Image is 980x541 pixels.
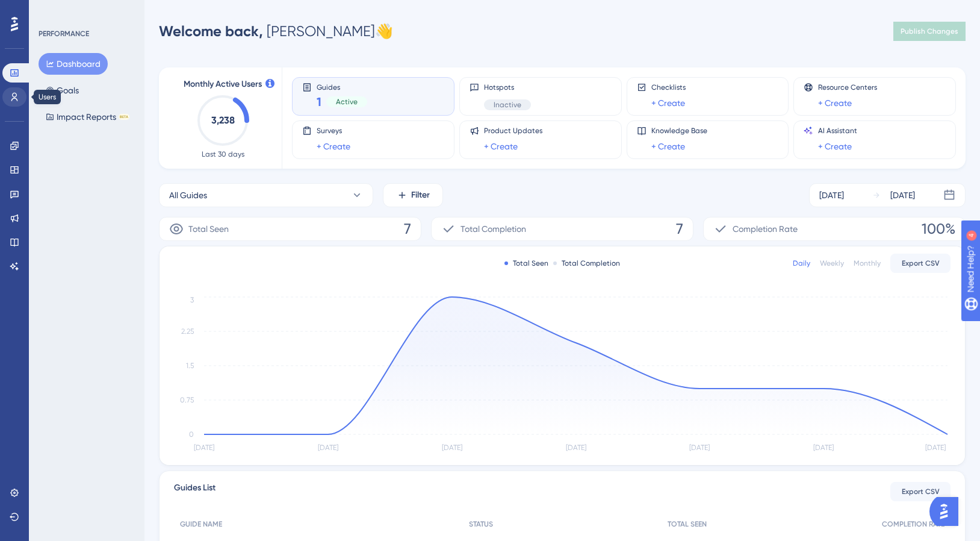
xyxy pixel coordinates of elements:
[469,519,493,529] span: STATUS
[186,361,194,370] tspan: 1.5
[180,519,222,529] span: GUIDE NAME
[929,493,966,530] iframe: UserGuiding AI Assistant Launcher
[39,80,86,101] button: Goals
[442,443,462,452] tspan: [DATE]
[484,83,531,92] span: Hotspots
[336,97,358,107] span: Active
[194,443,214,452] tspan: [DATE]
[181,327,194,336] tspan: 2.25
[180,396,194,404] tspan: 0.75
[651,96,685,110] a: + Create
[484,139,518,154] a: + Create
[383,183,443,207] button: Filter
[404,219,411,239] span: 7
[184,77,262,92] span: Monthly Active Users
[925,443,946,452] tspan: [DATE]
[484,126,542,136] span: Product Updates
[317,139,350,154] a: + Create
[902,487,940,496] span: Export CSV
[39,53,108,75] button: Dashboard
[651,126,707,136] span: Knowledge Base
[820,258,844,268] div: Weekly
[39,29,89,39] div: PERFORMANCE
[882,519,944,529] span: COMPLETION RATE
[819,188,844,202] div: [DATE]
[188,222,229,236] span: Total Seen
[211,114,235,126] text: 3,238
[189,430,194,439] tspan: 0
[854,258,881,268] div: Monthly
[893,22,966,41] button: Publish Changes
[890,254,951,273] button: Export CSV
[317,93,321,110] span: 1
[190,296,194,304] tspan: 3
[159,183,373,207] button: All Guides
[174,481,216,502] span: Guides List
[119,114,129,120] div: BETA
[504,258,548,268] div: Total Seen
[39,106,137,128] button: Impact ReportsBETA
[202,149,244,159] span: Last 30 days
[813,443,834,452] tspan: [DATE]
[169,188,207,202] span: All Guides
[84,6,87,16] div: 4
[733,222,798,236] span: Completion Rate
[818,96,852,110] a: + Create
[689,443,710,452] tspan: [DATE]
[902,258,940,268] span: Export CSV
[159,22,263,40] span: Welcome back,
[676,219,683,239] span: 7
[651,83,686,92] span: Checklists
[651,139,685,154] a: + Create
[566,443,586,452] tspan: [DATE]
[317,83,367,91] span: Guides
[890,188,915,202] div: [DATE]
[818,126,857,136] span: AI Assistant
[28,3,75,17] span: Need Help?
[890,482,951,501] button: Export CSV
[818,83,877,92] span: Resource Centers
[317,126,350,136] span: Surveys
[553,258,620,268] div: Total Completion
[922,219,955,239] span: 100%
[461,222,526,236] span: Total Completion
[818,139,852,154] a: + Create
[668,519,707,529] span: TOTAL SEEN
[494,100,521,110] span: Inactive
[901,27,958,36] span: Publish Changes
[411,188,430,202] span: Filter
[159,22,393,41] div: [PERSON_NAME] 👋
[318,443,338,452] tspan: [DATE]
[793,258,810,268] div: Daily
